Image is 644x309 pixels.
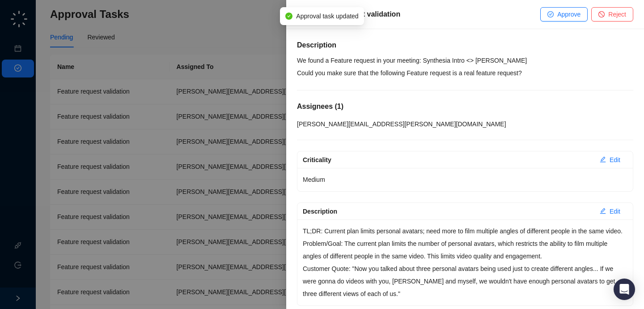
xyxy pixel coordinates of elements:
[547,11,554,17] span: check-circle
[303,237,627,262] p: Problem/Goal: The current plan limits the number of personal avatars, which restricts the ability...
[285,13,292,20] span: check-circle
[303,173,627,186] p: Medium
[600,156,606,163] span: edit
[598,11,605,17] span: stop
[296,11,358,21] span: Approval task updated
[600,208,606,214] span: edit
[593,153,627,167] button: Edit
[591,7,633,21] button: Reject
[610,155,620,165] span: Edit
[311,9,540,20] div: Feature request validation
[303,155,593,165] div: Criticality
[303,262,627,300] p: Customer Quote: "Now you talked about three personal avatars being used just to create different ...
[303,206,593,216] div: Description
[557,9,580,19] span: Approve
[297,54,633,79] p: We found a Feature request in your meeting: Synthesia Intro <> [PERSON_NAME] Could you make sure ...
[297,120,506,128] span: [PERSON_NAME][EMAIL_ADDRESS][PERSON_NAME][DOMAIN_NAME]
[297,101,633,112] h5: Assignees ( 1 )
[614,279,635,300] div: Open Intercom Messenger
[610,206,620,216] span: Edit
[593,204,627,219] button: Edit
[297,40,633,51] h5: Description
[540,7,588,21] button: Approve
[608,9,626,19] span: Reject
[303,225,627,237] p: TL;DR: Current plan limits personal avatars; need more to film multiple angles of different peopl...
